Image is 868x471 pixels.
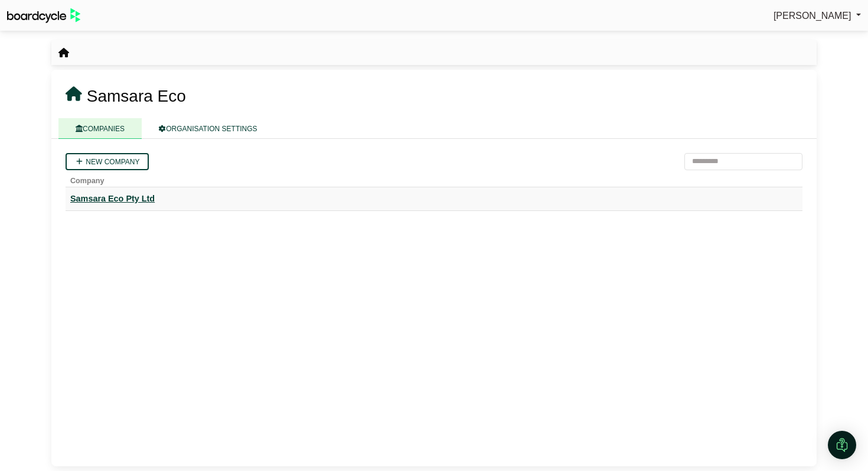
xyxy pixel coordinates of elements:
a: New company [66,153,149,170]
a: ORGANISATION SETTINGS [142,118,274,139]
th: Company [66,170,802,187]
a: COMPANIES [58,118,142,139]
a: [PERSON_NAME] [774,8,861,24]
span: Samsara Eco [87,87,186,105]
a: Samsara Eco Pty Ltd [70,192,798,206]
img: BoardcycleBlackGreen-aaafeed430059cb809a45853b8cf6d952af9d84e6e89e1f1685b34bfd5cb7d64.svg [7,8,80,23]
nav: breadcrumb [58,46,69,61]
span: [PERSON_NAME] [774,11,851,21]
div: Open Intercom Messenger [828,431,856,459]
